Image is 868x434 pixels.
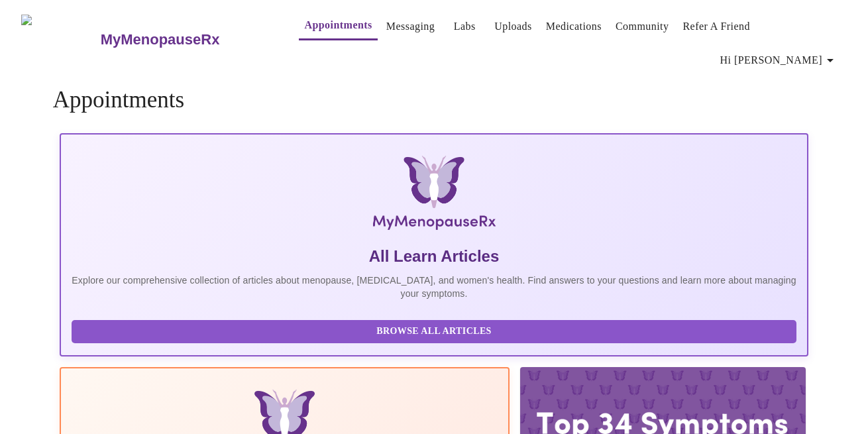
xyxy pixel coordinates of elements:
h3: MyMenopauseRx [101,31,220,48]
button: Refer a Friend [677,13,755,40]
h5: All Learn Articles [72,246,797,267]
img: MyMenopauseRx Logo [184,156,684,235]
span: Browse All Articles [85,323,784,340]
a: Messaging [386,17,435,36]
a: Refer a Friend [682,17,750,36]
button: Uploads [489,13,537,40]
button: Browse All Articles [72,320,797,343]
a: Appointments [304,16,372,34]
button: Messaging [381,13,440,40]
a: Medications [546,17,602,36]
a: Labs [454,17,476,36]
a: Uploads [494,17,532,36]
span: Hi [PERSON_NAME] [720,51,838,70]
a: Community [616,17,669,36]
img: MyMenopauseRx Logo [21,15,99,64]
a: Browse All Articles [72,325,800,336]
p: Explore our comprehensive collection of articles about menopause, [MEDICAL_DATA], and women's hea... [72,274,797,300]
a: MyMenopauseRx [99,17,272,63]
button: Community [610,13,675,40]
button: Hi [PERSON_NAME] [715,47,843,74]
button: Medications [541,13,607,40]
button: Appointments [299,12,377,40]
h4: Appointments [53,87,816,113]
button: Labs [443,13,486,40]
